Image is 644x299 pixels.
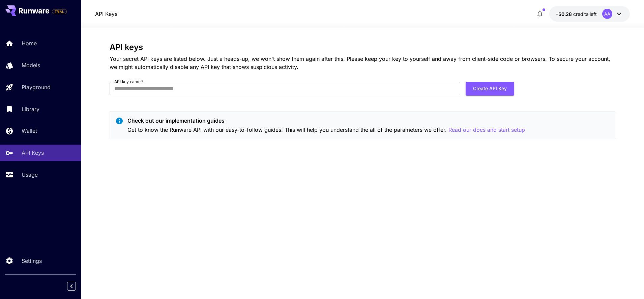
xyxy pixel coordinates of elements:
[573,11,597,17] span: credits left
[602,9,612,19] div: AA
[95,10,117,18] nav: breadcrumb
[22,127,37,135] p: Wallet
[448,126,525,134] button: Read our docs and start setup
[67,282,76,291] button: Collapse sidebar
[22,105,39,113] p: Library
[466,82,514,96] button: Create API Key
[22,39,37,47] p: Home
[22,257,42,265] p: Settings
[114,79,143,84] label: API key name
[110,43,615,52] h3: API keys
[95,10,117,18] a: API Keys
[110,55,615,71] p: Your secret API keys are listed below. Just a heads-up, we won't show them again after this. Plea...
[556,11,573,17] span: -$0.28
[52,7,67,16] span: Add your payment card to enable full platform functionality.
[556,10,597,18] div: -$0.2812
[22,83,51,91] p: Playground
[549,6,630,22] button: -$0.2812AA
[22,149,44,157] p: API Keys
[127,117,525,125] p: Check out our implementation guides
[22,61,40,69] p: Models
[127,126,525,134] p: Get to know the Runware API with our easy-to-follow guides. This will help you understand the all...
[52,9,66,14] span: TRIAL
[22,171,38,179] p: Usage
[72,280,81,292] div: Collapse sidebar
